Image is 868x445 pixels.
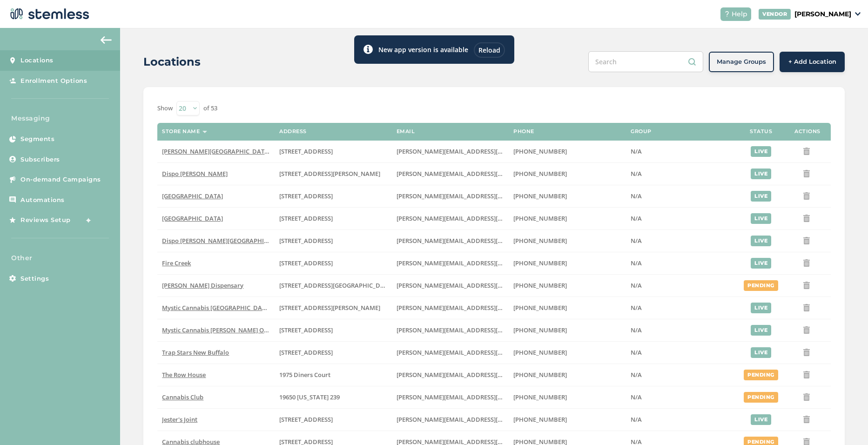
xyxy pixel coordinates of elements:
label: ryan@dispojoy.com [397,371,505,379]
div: pending [744,392,778,403]
label: 1975 Diners Court [279,371,387,379]
span: [STREET_ADDRESS][PERSON_NAME] [279,169,380,178]
span: [PERSON_NAME] Dispensary [162,281,243,290]
span: Manage Groups [717,57,766,67]
input: Search [588,51,703,72]
span: [STREET_ADDRESS] [279,348,333,357]
label: (206) 949-4141 [513,259,621,267]
label: Dispo Bay City North [162,192,270,200]
span: [GEOGRAPHIC_DATA] [162,192,223,200]
label: 19650 Michigan 239 [279,393,387,401]
label: 846 East Columbia Avenue [279,259,387,267]
span: Enrollment Options [20,76,87,86]
label: ryan@dispojoy.com [397,393,505,401]
label: N/A [631,215,733,222]
label: (206) 949-4141 [513,349,621,357]
label: 13964 Grand Avenue [279,349,387,357]
div: live [751,236,771,246]
label: (206) 949-4141 [513,215,621,222]
label: ryan@dispojoy.com [397,192,505,200]
span: [STREET_ADDRESS] [279,236,333,245]
span: Dispo [PERSON_NAME] [162,169,228,178]
label: 253 South 3rd Street [279,326,387,334]
div: live [751,146,771,157]
span: Jester's Joint [162,415,197,424]
span: [PERSON_NAME][EMAIL_ADDRESS][DOMAIN_NAME] [397,303,545,312]
span: Automations [20,196,65,205]
span: Segments [20,135,54,144]
span: [PERSON_NAME][EMAIL_ADDRESS][DOMAIN_NAME] [397,236,545,245]
label: N/A [631,326,733,334]
span: [PERSON_NAME][EMAIL_ADDRESS][DOMAIN_NAME] [397,326,545,334]
img: icon-help-white-03924b79.svg [724,11,730,17]
span: [PHONE_NUMBER] [513,147,567,155]
label: Status [750,128,772,135]
span: + Add Location [788,57,836,67]
label: Dispo Romeo [162,170,270,178]
label: ryan@dispojoy.com [397,282,505,290]
span: [STREET_ADDRESS] [279,214,333,222]
h2: Locations [143,54,201,70]
label: N/A [631,393,733,401]
span: [PERSON_NAME][EMAIL_ADDRESS][DOMAIN_NAME] [397,147,545,155]
label: ryan@dispojoy.com [397,326,505,334]
span: Mystic Cannabis [PERSON_NAME] Oak [162,326,271,334]
img: glitter-stars-b7820f95.gif [78,211,96,229]
label: of 53 [203,104,217,113]
label: (206) 949-4141 [513,282,621,290]
span: [PHONE_NUMBER] [513,192,567,200]
label: The Row House [162,371,270,379]
span: [PERSON_NAME][EMAIL_ADDRESS][DOMAIN_NAME] [397,415,545,424]
span: [STREET_ADDRESS] [279,326,333,334]
label: ryan@dispojoy.com [397,349,505,357]
span: 1975 Diners Court [279,371,330,379]
label: ryan@dispojoy.com [397,148,505,155]
span: Fire Creek [162,259,191,267]
span: [STREET_ADDRESS] [279,192,333,200]
label: Store name [162,128,200,135]
label: N/A [631,349,733,357]
label: Cannabis Club [162,393,270,401]
label: (206) 949-4141 [513,393,621,401]
label: (206) 949-4141 [513,326,621,334]
span: Locations [20,56,54,65]
label: 305 North Euclid Avenue [279,215,387,222]
span: [PHONE_NUMBER] [513,259,567,267]
label: 50 North Territorial Road [279,237,387,245]
label: N/A [631,237,733,245]
span: [STREET_ADDRESS] [279,147,333,155]
span: [PHONE_NUMBER] [513,236,567,245]
span: [PHONE_NUMBER] [513,303,567,312]
label: (206) 949-4141 [513,371,621,379]
div: live [751,169,771,179]
label: 1042 South Camino Del Pueblo [279,282,387,290]
label: Email [397,128,415,135]
label: ryan@dispojoy.com [397,237,505,245]
span: [PHONE_NUMBER] [513,169,567,178]
span: [PHONE_NUMBER] [513,415,567,424]
div: pending [744,280,778,291]
div: live [751,303,771,313]
div: Reload [474,42,505,58]
span: The Row House [162,371,206,379]
label: N/A [631,304,733,312]
label: 70 Easton Avenue [279,416,387,424]
span: [PERSON_NAME][EMAIL_ADDRESS][DOMAIN_NAME] [397,393,545,401]
label: ryan@dispojoy.com [397,416,505,424]
span: [STREET_ADDRESS] [279,415,333,424]
label: N/A [631,170,733,178]
label: ryan@dispojoy.com [397,259,505,267]
label: N/A [631,192,733,200]
span: Help [732,9,747,19]
label: 634 West 9 Mile Road [279,148,387,155]
span: [PERSON_NAME][EMAIL_ADDRESS][DOMAIN_NAME] [397,259,545,267]
label: N/A [631,416,733,424]
label: N/A [631,282,733,290]
span: [STREET_ADDRESS] [279,259,333,267]
span: [PERSON_NAME][EMAIL_ADDRESS][DOMAIN_NAME] [397,348,545,357]
span: [PHONE_NUMBER] [513,214,567,222]
div: live [751,325,771,336]
span: [PHONE_NUMBER] [513,326,567,334]
img: icon_down-arrow-small-66adaf34.svg [855,12,861,16]
img: icon-toast-info-b13014a2.svg [363,45,373,54]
